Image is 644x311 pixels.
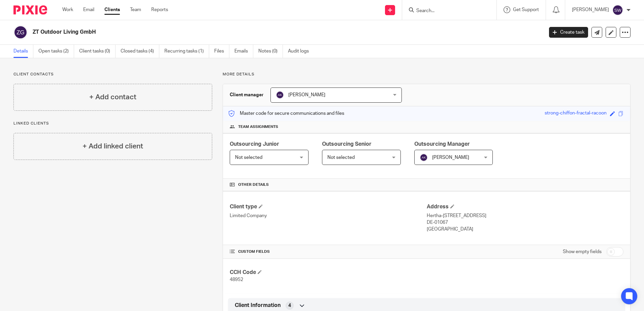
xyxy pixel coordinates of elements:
p: Client contacts [13,72,212,77]
a: Notes (0) [258,45,283,58]
img: svg%3E [612,5,623,15]
a: Details [13,45,33,58]
span: Outsourcing Senior [322,141,372,147]
div: strong-chiffon-fractal-racoon [545,110,607,117]
a: Reports [151,6,168,13]
a: Closed tasks (4) [121,45,159,58]
h4: CUSTOM FIELDS [230,249,426,254]
h4: Address [427,203,623,210]
a: Open tasks (2) [38,45,74,58]
p: DE-01067 [427,219,623,226]
a: Work [62,6,73,13]
p: Limited Company [230,212,426,219]
a: Team [130,6,141,13]
span: Outsourcing Manager [414,141,470,147]
a: Create task [549,27,588,38]
img: svg%3E [13,25,28,39]
h4: CCH Code [230,269,426,276]
a: Emails [234,45,253,58]
span: Client Information [235,302,281,309]
a: Email [83,6,94,13]
a: Files [214,45,229,58]
a: Clients [104,6,120,13]
img: svg%3E [276,91,284,99]
span: Not selected [327,155,355,160]
p: Master code for secure communications and files [228,110,344,117]
img: svg%3E [420,153,428,162]
span: 48952 [230,277,243,282]
h4: + Add linked client [83,141,143,151]
span: Other details [238,182,269,187]
span: 4 [288,302,291,309]
p: [GEOGRAPHIC_DATA] [427,226,623,233]
p: [PERSON_NAME] [572,6,609,13]
p: Hertha-[STREET_ADDRESS] [427,212,623,219]
label: Show empty fields [563,248,602,255]
span: [PERSON_NAME] [432,155,469,160]
img: Pixie [13,5,47,14]
h2: ZT Outdoor Living GmbH [33,29,438,36]
a: Client tasks (0) [79,45,116,58]
a: Recurring tasks (1) [164,45,209,58]
span: [PERSON_NAME] [288,93,325,97]
h3: Client manager [230,92,264,98]
p: Linked clients [13,121,212,126]
h4: + Add contact [89,92,136,102]
input: Search [416,8,476,14]
h4: Client type [230,203,426,210]
span: Not selected [235,155,262,160]
p: More details [223,72,631,77]
span: Get Support [513,7,539,12]
span: Team assignments [238,124,278,130]
span: Outsourcing Junior [230,141,279,147]
a: Audit logs [288,45,314,58]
